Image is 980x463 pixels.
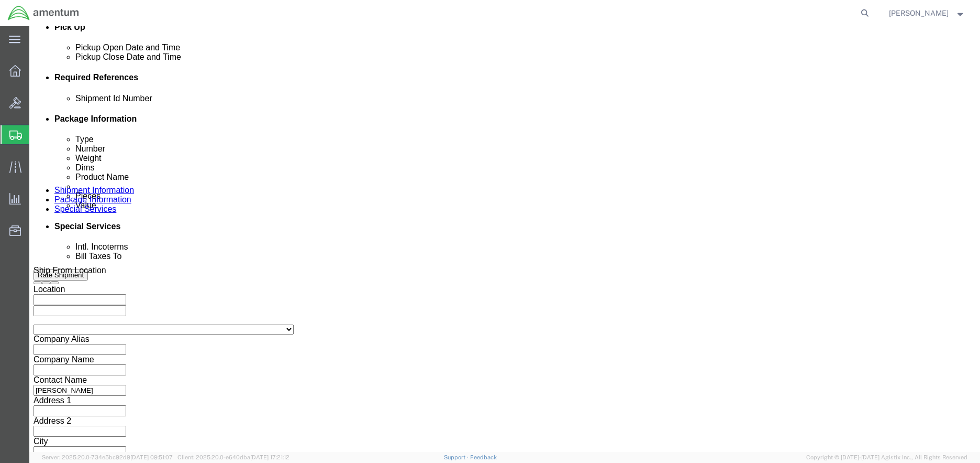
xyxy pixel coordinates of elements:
[470,454,497,460] a: Feedback
[29,26,980,452] iframe: FS Legacy Container
[444,454,470,460] a: Support
[42,454,173,460] span: Server: 2025.20.0-734e5bc92d9
[250,454,289,460] span: [DATE] 17:21:12
[177,454,289,460] span: Client: 2025.20.0-e640dba
[889,7,949,19] span: Michael Aranda
[130,454,173,460] span: [DATE] 09:51:07
[7,5,80,21] img: logo
[806,453,967,462] span: Copyright © [DATE]-[DATE] Agistix Inc., All Rights Reserved
[888,7,966,19] button: [PERSON_NAME]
